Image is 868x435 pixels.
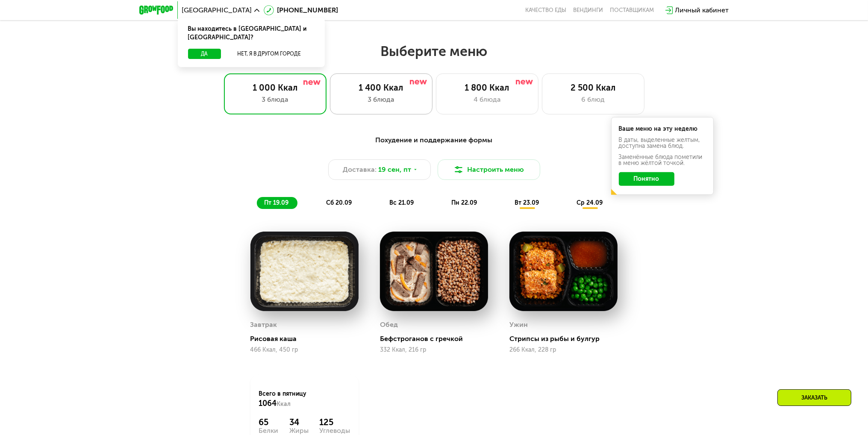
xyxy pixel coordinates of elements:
[551,94,636,105] div: 6 блюд
[178,18,325,49] div: Вы находитесь в [GEOGRAPHIC_DATA] и [GEOGRAPHIC_DATA]?
[380,318,398,331] div: Обед
[515,199,539,206] span: вт 23.09
[339,82,424,93] div: 1 400 Ккал
[378,165,411,175] span: 19 сен, пт
[289,417,309,427] div: 34
[509,347,618,353] div: 266 Ккал, 228 гр
[339,94,424,105] div: 3 блюда
[250,347,359,353] div: 466 Ккал, 450 гр
[265,199,289,206] span: пт 19.09
[675,5,729,15] div: Личный кабинет
[233,82,318,93] div: 1 000 Ккал
[181,135,687,146] div: Похудение и поддержание формы
[27,43,841,60] h2: Выберите меню
[777,389,851,406] div: Заказать
[619,137,706,149] div: В даты, выделенные желтым, доступна замена блюд.
[289,427,309,434] div: Жиры
[259,390,350,409] div: Всего в пятницу
[182,7,252,14] span: [GEOGRAPHIC_DATA]
[259,417,279,427] div: 65
[574,7,603,14] a: Вендинги
[551,82,636,93] div: 2 500 Ккал
[509,318,528,331] div: Ужин
[224,49,315,59] button: Нет, я в другом городе
[577,199,603,206] span: ср 24.09
[610,7,654,14] div: поставщикам
[277,400,291,408] span: Ккал
[438,159,540,180] button: Настроить меню
[380,335,495,343] div: Бефстроганов с гречкой
[319,417,350,427] div: 125
[250,318,277,331] div: Завтрак
[319,427,350,434] div: Углеводы
[264,5,338,15] a: [PHONE_NUMBER]
[452,199,477,206] span: пн 22.09
[188,49,221,59] button: Да
[445,82,530,93] div: 1 800 Ккал
[390,199,414,206] span: вс 21.09
[250,335,365,343] div: Рисовая каша
[619,172,674,186] button: Понятно
[509,335,624,343] div: Стрипсы из рыбы и булгур
[445,94,530,105] div: 4 блюда
[343,165,377,175] span: Доставка:
[619,154,706,166] div: Заменённые блюда пометили в меню жёлтой точкой.
[259,427,279,434] div: Белки
[233,94,318,105] div: 3 блюда
[619,126,706,132] div: Ваше меню на эту неделю
[259,399,277,408] span: 1064
[526,7,567,14] a: Качество еды
[380,347,488,353] div: 332 Ккал, 216 гр
[327,199,352,206] span: сб 20.09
